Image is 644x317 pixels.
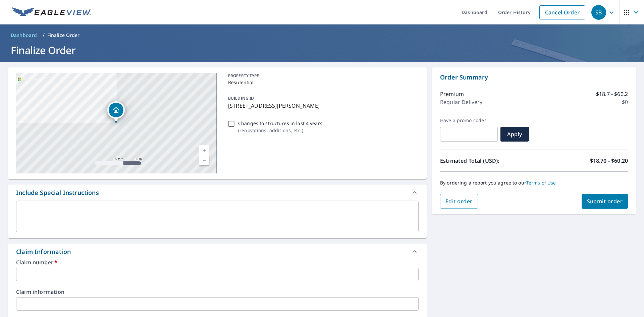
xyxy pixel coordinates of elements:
[238,127,322,134] p: ( renovations, additions, etc. )
[16,188,99,197] div: Include Special Instructions
[440,90,464,98] p: Premium
[587,198,623,205] span: Submit order
[440,180,628,186] p: By ordering a report you agree to our
[16,247,71,256] div: Claim Information
[506,130,524,138] span: Apply
[107,101,125,122] div: Dropped pin, building 1, Residential property, 37 Fairview Mundell Rd Bedford, IN 47421
[440,194,478,209] button: Edit order
[440,157,534,165] p: Estimated Total (USD):
[8,184,427,201] div: Include Special Instructions
[8,244,427,260] div: Claim Information
[500,127,529,142] button: Apply
[228,95,254,101] p: BUILDING ID
[8,30,636,41] nav: breadcrumb
[199,145,209,155] a: Current Level 17, Zoom In
[47,32,80,39] p: Finalize Order
[199,155,209,165] a: Current Level 17, Zoom Out
[539,5,585,19] a: Cancel Order
[591,5,606,20] div: SB
[526,179,556,186] a: Terms of Use
[596,90,628,98] p: $18.7 - $60.2
[228,79,416,86] p: Residential
[440,98,482,106] p: Regular Delivery
[590,157,628,165] p: $18.70 - $60.20
[8,43,636,57] h1: Finalize Order
[16,289,419,295] label: Claim information
[12,7,91,17] img: EV Logo
[43,31,45,39] li: /
[622,98,628,106] p: $0
[228,73,416,79] p: PROPERTY TYPE
[228,102,416,110] p: [STREET_ADDRESS][PERSON_NAME]
[238,120,322,127] p: Changes to structures in last 4 years
[11,32,37,39] span: Dashboard
[8,30,40,41] a: Dashboard
[445,198,473,205] span: Edit order
[440,73,628,82] p: Order Summary
[440,117,498,123] label: Have a promo code?
[582,194,628,209] button: Submit order
[16,260,419,265] label: Claim number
